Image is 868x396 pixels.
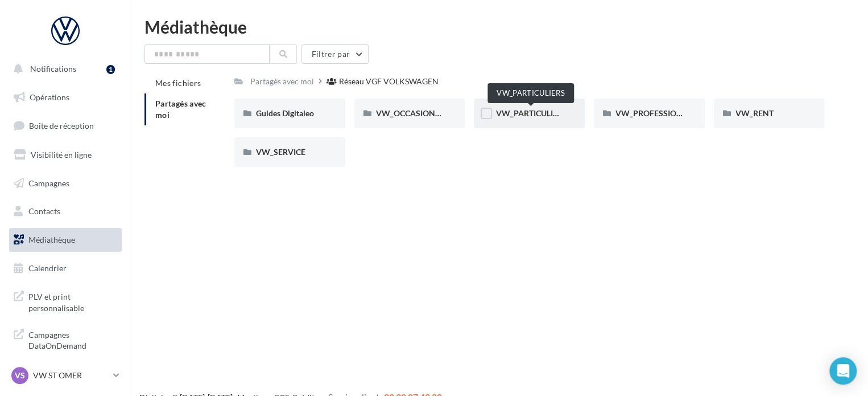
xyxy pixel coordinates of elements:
span: VW_RENT [735,108,774,118]
div: Open Intercom Messenger [829,357,857,385]
span: Mes fichiers [155,78,201,88]
a: Contacts [7,199,124,223]
a: Visibilité en ligne [7,143,124,167]
a: Campagnes [7,172,124,195]
div: 1 [106,65,115,74]
button: Notifications 1 [7,57,119,81]
span: Calendrier [28,263,67,273]
span: VS [15,370,25,381]
span: Visibilité en ligne [31,150,92,160]
span: PLV et print personnalisable [28,289,117,313]
span: Campagnes [28,178,69,187]
span: Médiathèque [28,235,75,244]
span: VW_OCCASIONS_GARANTIES [376,108,487,118]
div: Partagés avec moi [250,76,314,87]
a: VS VW ST OMER [9,365,122,386]
div: Réseau VGF VOLKSWAGEN [339,76,439,87]
span: Partagés avec moi [155,99,206,120]
span: VW_PARTICULIERS [495,108,567,118]
a: Médiathèque [7,228,124,252]
a: Calendrier [7,256,124,280]
p: VW ST OMER [33,370,109,381]
span: Guides Digitaleo [256,108,314,118]
div: VW_PARTICULIERS [487,83,574,103]
a: PLV et print personnalisable [7,284,124,318]
span: Opérations [30,92,69,102]
button: Filtrer par [301,44,369,64]
a: Opérations [7,85,124,109]
a: Campagnes DataOnDemand [7,322,124,356]
span: Contacts [28,206,60,216]
span: Boîte de réception [29,121,94,130]
span: VW_PROFESSIONNELS [615,108,702,118]
a: Boîte de réception [7,113,124,138]
div: Médiathèque [144,18,854,35]
span: Notifications [30,64,76,74]
span: VW_SERVICE [256,147,305,157]
span: Campagnes DataOnDemand [28,327,117,352]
